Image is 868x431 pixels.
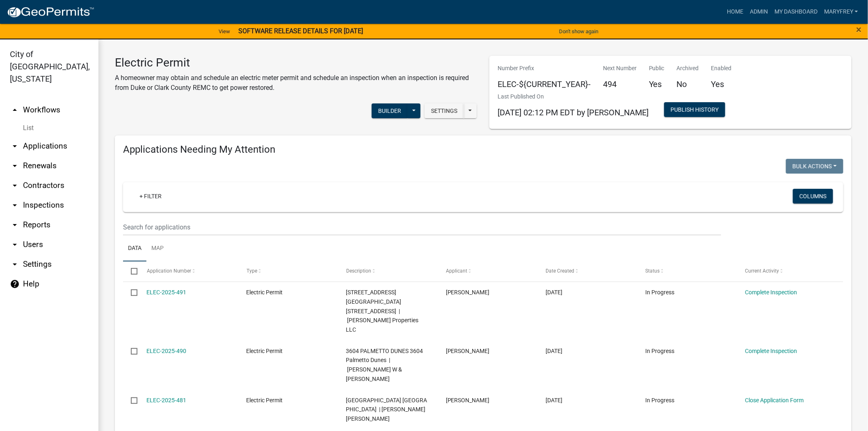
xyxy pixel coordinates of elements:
datatable-header-cell: Description [338,261,438,281]
span: 3604 PALMETTO DUNES 3604 Palmetto Dunes | Carlson Clifford W & Kathy [346,348,423,382]
a: My Dashboard [771,4,821,20]
button: Publish History [664,102,725,117]
span: Current Activity [745,268,779,274]
i: help [10,279,20,289]
i: arrow_drop_down [10,181,20,190]
a: Complete Inspection [745,348,797,354]
button: Bulk Actions [786,159,843,174]
span: Electric Permit [247,397,283,403]
span: 807 WATT STREET 807 Watt Street | White Dustin Tyrone [346,397,427,422]
a: Complete Inspection [745,289,797,296]
datatable-header-cell: Date Created [538,261,637,281]
i: arrow_drop_down [10,141,20,151]
span: 5508 HAMBURG PIKE 5508 Hamburg Pike | Gibbs Properties LLC [346,289,419,333]
h3: Electric Permit [115,56,477,70]
span: Type [247,268,257,274]
wm-modal-confirm: Workflow Publish History [664,107,725,113]
h5: Yes [649,79,665,89]
span: In Progress [645,289,674,296]
datatable-header-cell: Applicant [438,261,538,281]
p: Last Published On [498,92,649,101]
span: 09/12/2025 [546,348,562,354]
span: × [857,24,862,35]
p: A homeowner may obtain and schedule an electric meter permit and schedule an inspection when an i... [115,73,477,93]
a: Map [146,236,169,262]
i: arrow_drop_down [10,240,20,250]
span: 09/05/2025 [546,397,562,403]
button: Close [857,25,862,34]
datatable-header-cell: Select [123,261,139,281]
h5: No [677,79,699,89]
span: Jamason Welker [446,397,490,403]
a: Admin [747,4,771,20]
span: Electric Permit [247,348,283,354]
datatable-header-cell: Type [238,261,338,281]
button: Settings [425,103,464,118]
button: Columns [793,189,833,204]
p: Next Number [603,64,637,73]
input: Search for applications [123,219,721,236]
button: Don't show again [556,25,602,38]
span: Status [645,268,660,274]
h5: 494 [603,79,637,89]
datatable-header-cell: Status [637,261,737,281]
h5: Yes [711,79,732,89]
p: Public [649,64,665,73]
span: Date Created [546,268,574,274]
a: + Filter [133,189,168,204]
a: ELEC-2025-481 [147,397,187,403]
a: Home [724,4,747,20]
span: Kent Abell [446,348,490,354]
a: Data [123,236,146,262]
a: Close Application Form [745,397,804,403]
span: 09/15/2025 [546,289,562,296]
p: Enabled [711,64,732,73]
span: Arthur Gordon [446,289,490,296]
span: Application Number [147,268,192,274]
p: Archived [677,64,699,73]
span: Description [346,268,371,274]
h5: ELEC-${CURRENT_YEAR}- [498,79,591,89]
i: arrow_drop_down [10,220,20,230]
i: arrow_drop_down [10,161,20,171]
i: arrow_drop_up [10,105,20,115]
datatable-header-cell: Application Number [139,261,238,281]
button: Builder [372,103,408,118]
a: MaryFrey [821,4,861,20]
span: In Progress [645,397,674,403]
strong: SOFTWARE RELEASE DETAILS FOR [DATE] [238,27,363,35]
a: ELEC-2025-490 [147,348,187,354]
i: arrow_drop_down [10,200,20,210]
a: ELEC-2025-491 [147,289,187,296]
span: Electric Permit [247,289,283,296]
span: In Progress [645,348,674,354]
span: [DATE] 02:12 PM EDT by [PERSON_NAME] [498,108,649,117]
datatable-header-cell: Current Activity [737,261,837,281]
p: Number Prefix [498,64,591,73]
h4: Applications Needing My Attention [123,144,843,156]
a: View [215,25,233,38]
i: arrow_drop_down [10,259,20,269]
span: Applicant [446,268,467,274]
